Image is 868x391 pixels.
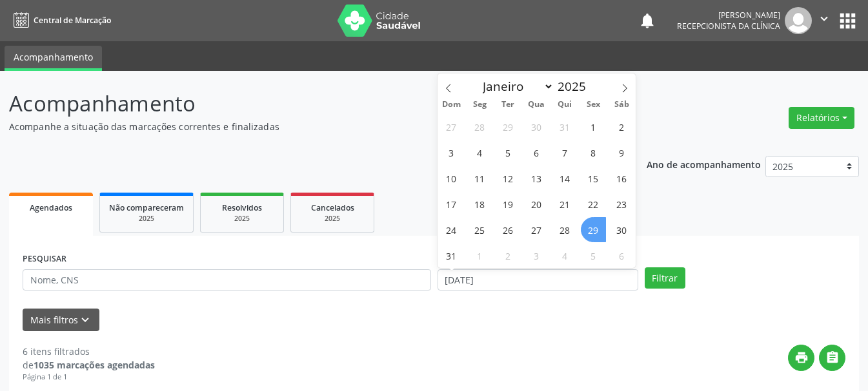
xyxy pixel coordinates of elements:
span: Agosto 27, 2025 [524,217,549,242]
span: Julho 27, 2025 [439,114,464,139]
span: Setembro 3, 2025 [524,243,549,268]
span: Agosto 7, 2025 [552,140,578,165]
span: Agosto 22, 2025 [581,191,606,216]
a: Acompanhamento [5,46,102,71]
div: [PERSON_NAME] [677,10,780,21]
span: Agosto 17, 2025 [439,191,464,216]
span: Julho 31, 2025 [552,114,578,139]
div: 2025 [300,214,365,224]
span: Resolvidos [222,202,262,213]
p: Acompanhe a situação das marcações correntes e finalizadas [9,120,604,133]
span: Agosto 11, 2025 [467,166,492,191]
span: Agosto 13, 2025 [524,166,549,191]
span: Agosto 24, 2025 [439,217,464,242]
span: Agosto 4, 2025 [467,140,492,165]
button: Filtrar [645,267,685,289]
button:  [812,7,836,34]
input: Selecione um intervalo [438,269,638,291]
span: Julho 29, 2025 [496,114,521,139]
span: Sáb [607,100,636,109]
span: Agosto 21, 2025 [552,191,578,216]
span: Setembro 4, 2025 [552,243,578,268]
span: Julho 28, 2025 [467,114,492,139]
input: Year [554,78,596,95]
button: notifications [638,12,656,30]
i:  [817,12,831,26]
div: 2025 [109,214,184,224]
i: print [794,350,809,365]
span: Qui [550,100,579,109]
span: Agendados [30,202,72,213]
span: Setembro 1, 2025 [467,243,492,268]
button:  [819,345,845,371]
span: Agosto 14, 2025 [552,166,578,191]
span: Cancelados [311,202,354,213]
span: Setembro 5, 2025 [581,243,606,268]
i:  [825,350,840,365]
span: Agosto 26, 2025 [496,217,521,242]
span: Seg [465,100,494,109]
span: Agosto 5, 2025 [496,140,521,165]
div: 6 itens filtrados [23,345,155,358]
button: Relatórios [789,107,854,129]
span: Agosto 2, 2025 [609,114,634,139]
span: Agosto 28, 2025 [552,217,578,242]
span: Agosto 1, 2025 [581,114,606,139]
i: keyboard_arrow_down [78,313,92,327]
span: Agosto 18, 2025 [467,191,492,216]
p: Ano de acompanhamento [647,156,761,172]
span: Agosto 23, 2025 [609,191,634,216]
span: Agosto 16, 2025 [609,166,634,191]
span: Dom [438,100,466,109]
div: de [23,358,155,372]
span: Agosto 15, 2025 [581,166,606,191]
span: Não compareceram [109,202,184,213]
span: Agosto 6, 2025 [524,140,549,165]
span: Julho 30, 2025 [524,114,549,139]
span: Agosto 25, 2025 [467,217,492,242]
span: Agosto 31, 2025 [439,243,464,268]
a: Central de Marcação [9,10,111,31]
span: Setembro 6, 2025 [609,243,634,268]
input: Nome, CNS [23,269,431,291]
span: Central de Marcação [34,15,111,26]
select: Month [477,77,554,95]
span: Agosto 30, 2025 [609,217,634,242]
span: Agosto 9, 2025 [609,140,634,165]
span: Agosto 12, 2025 [496,166,521,191]
span: Agosto 3, 2025 [439,140,464,165]
div: 2025 [210,214,274,224]
p: Acompanhamento [9,88,604,120]
span: Agosto 19, 2025 [496,191,521,216]
span: Qua [522,100,550,109]
span: Agosto 8, 2025 [581,140,606,165]
button: print [788,345,814,371]
button: Mais filtroskeyboard_arrow_down [23,309,99,331]
span: Agosto 29, 2025 [581,217,606,242]
span: Recepcionista da clínica [677,21,780,32]
span: Setembro 2, 2025 [496,243,521,268]
strong: 1035 marcações agendadas [34,359,155,371]
span: Agosto 20, 2025 [524,191,549,216]
div: Página 1 de 1 [23,372,155,383]
span: Agosto 10, 2025 [439,166,464,191]
span: Ter [494,100,522,109]
span: Sex [579,100,607,109]
img: img [785,7,812,34]
label: PESQUISAR [23,249,66,269]
button: apps [836,10,859,32]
